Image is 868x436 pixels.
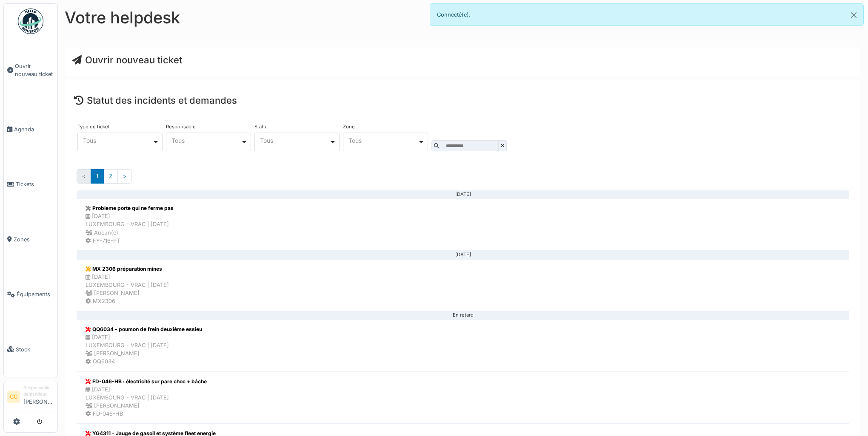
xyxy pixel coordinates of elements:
[86,237,174,245] div: FY-716-PT
[17,290,54,298] span: Équipements
[343,125,355,129] label: Zone
[77,125,110,129] label: Type de ticket
[77,198,849,251] a: Probleme porte qui ne ferme pas [DATE]LUXEMBOURG - VRAC | [DATE] Aucun(e) FY-716-PT
[86,385,207,410] div: [DATE] LUXEMBOURG - VRAC | [DATE] [PERSON_NAME]
[254,125,268,129] label: Statut
[166,125,196,129] label: Responsable
[23,385,54,398] div: Responsable demandeur
[4,102,57,157] a: Agenda
[4,267,57,322] a: Équipements
[72,54,182,65] a: Ouvrir nouveau ticket
[4,39,57,102] a: Ouvrir nouveau ticket
[86,378,207,385] div: FD-046-HB : électricité sur pare choc + bâche
[86,265,169,273] div: MX 2306 préparation mines
[86,410,207,418] div: FD-046-HB
[7,385,54,411] a: CC Responsable demandeur[PERSON_NAME]
[4,157,57,212] a: Tickets
[86,273,169,297] div: [DATE] LUXEMBOURG - VRAC | [DATE] [PERSON_NAME]
[83,255,842,255] div: [DATE]
[86,204,174,212] div: Probleme porte qui ne ferme pas
[7,391,20,403] li: CC
[86,297,169,305] div: MX2306
[844,4,863,26] button: Close
[260,138,329,143] div: Tous
[77,259,849,311] a: MX 2306 préparation mines [DATE]LUXEMBOURG - VRAC | [DATE] [PERSON_NAME] MX2306
[15,62,54,78] span: Ouvrir nouveau ticket
[171,138,241,143] div: Tous
[16,345,54,354] span: Stock
[83,194,842,195] div: [DATE]
[83,315,842,316] div: En retard
[83,138,152,143] div: Tous
[77,169,849,190] nav: Pages
[14,235,54,243] span: Zones
[14,125,54,133] span: Agenda
[348,138,418,143] div: Tous
[103,169,118,183] a: 2
[74,95,852,106] h4: Statut des incidents et demandes
[430,3,864,26] div: Connecté(e).
[4,322,57,377] a: Stock
[16,180,54,188] span: Tickets
[23,385,54,409] li: [PERSON_NAME]
[86,212,174,237] div: [DATE] LUXEMBOURG - VRAC | [DATE] Aucun(e)
[91,169,104,183] a: 1
[86,326,202,333] div: QQ6034 - poumon de frein deuxième essieu
[86,357,202,365] div: QQ6034
[77,372,849,424] a: FD-046-HB : électricité sur pare choc + bâche [DATE]LUXEMBOURG - VRAC | [DATE] [PERSON_NAME] FD-0...
[4,212,57,267] a: Zones
[77,320,849,372] a: QQ6034 - poumon de frein deuxième essieu [DATE]LUXEMBOURG - VRAC | [DATE] [PERSON_NAME] QQ6034
[86,333,202,358] div: [DATE] LUXEMBOURG - VRAC | [DATE] [PERSON_NAME]
[18,8,43,34] img: Badge_color-CXgf-gQk.svg
[117,169,132,183] a: Suivant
